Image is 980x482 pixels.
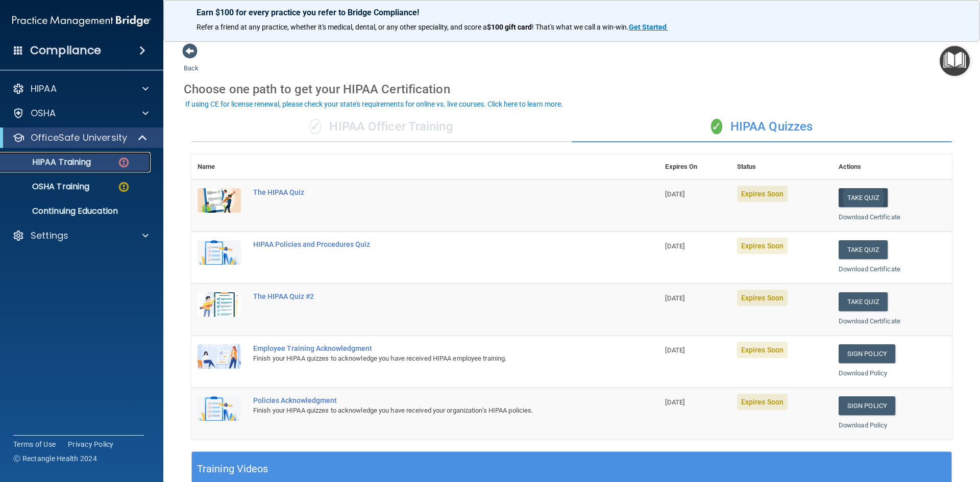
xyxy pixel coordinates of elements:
a: Download Policy [839,421,888,429]
a: Privacy Policy [68,439,114,449]
button: Take Quiz [839,292,888,311]
a: Sign Policy [839,396,895,415]
div: Choose one path to get your HIPAA Certification [184,74,960,104]
a: OfficeSafe University [12,132,148,144]
span: Expires Soon [737,238,788,254]
a: Back [184,52,199,72]
a: Sign Policy [839,344,895,363]
th: Actions [832,155,952,180]
a: Download Certificate [839,213,900,221]
p: OfficeSafe University [31,132,127,144]
p: Settings [31,230,68,242]
div: HIPAA Quizzes [572,112,952,142]
p: HIPAA Training [7,157,91,167]
span: ! That's what we call a win-win. [532,23,629,31]
div: HIPAA Policies and Procedures Quiz [253,240,608,248]
div: Policies Acknowledgment [253,396,608,404]
th: Expires On [659,155,730,180]
div: The HIPAA Quiz #2 [253,292,608,300]
span: ✓ [310,119,321,134]
h4: Compliance [30,43,101,58]
span: Expires Soon [737,342,788,358]
div: HIPAA Officer Training [191,112,572,142]
button: Take Quiz [839,240,888,259]
span: [DATE] [665,398,684,406]
span: [DATE] [665,294,684,302]
a: OSHA [12,107,149,119]
img: warning-circle.0cc9ac19.png [117,181,130,193]
th: Status [731,155,832,180]
button: Open Resource Center [940,46,970,76]
img: PMB logo [12,11,151,31]
span: Ⓒ Rectangle Health 2024 [13,453,97,464]
h5: Training Videos [197,460,268,478]
div: Employee Training Acknowledgment [253,344,608,352]
div: The HIPAA Quiz [253,188,608,196]
span: [DATE] [665,346,684,354]
p: Continuing Education [7,206,146,216]
a: Download Policy [839,369,888,377]
span: Expires Soon [737,186,788,202]
strong: $100 gift card [487,23,532,31]
a: Get Started [629,23,668,31]
p: OSHA [31,107,56,119]
span: ✓ [711,119,722,134]
a: Terms of Use [13,439,56,449]
a: HIPAA [12,83,149,95]
a: Download Certificate [839,265,900,273]
span: Refer a friend at any practice, whether it's medical, dental, or any other speciality, and score a [197,23,487,31]
span: [DATE] [665,242,684,250]
p: Earn $100 for every practice you refer to Bridge Compliance! [197,8,947,17]
a: Download Certificate [839,317,900,325]
a: Settings [12,230,149,242]
div: Finish your HIPAA quizzes to acknowledge you have received your organization’s HIPAA policies. [253,404,608,417]
button: If using CE for license renewal, please check your state's requirements for online vs. live cours... [184,99,565,109]
img: danger-circle.6113f641.png [117,156,130,169]
strong: Get Started [629,23,667,31]
div: Finish your HIPAA quizzes to acknowledge you have received HIPAA employee training. [253,352,608,365]
span: [DATE] [665,190,684,198]
span: Expires Soon [737,394,788,410]
div: If using CE for license renewal, please check your state's requirements for online vs. live cours... [185,100,563,108]
th: Name [191,155,247,180]
p: OSHA Training [7,182,89,192]
span: Expires Soon [737,290,788,306]
p: HIPAA [31,83,57,95]
button: Take Quiz [839,188,888,207]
